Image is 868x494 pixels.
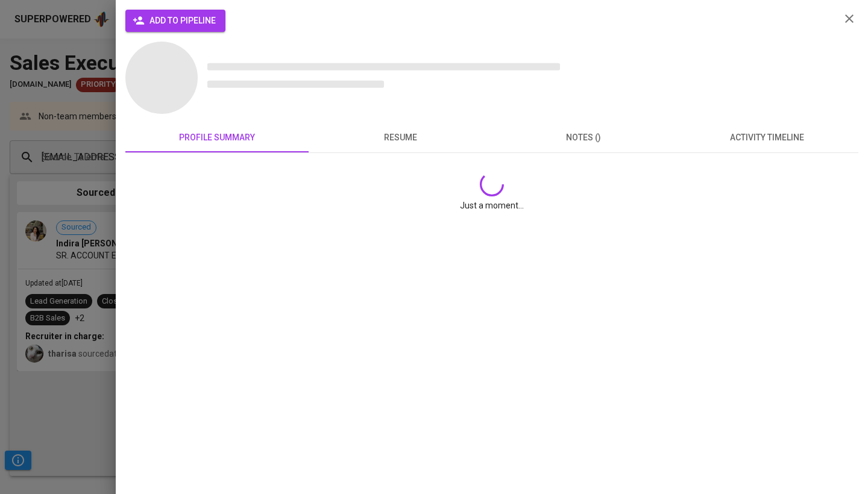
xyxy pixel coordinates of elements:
span: resume [316,130,485,145]
span: activity timeline [682,130,851,145]
span: notes () [499,130,668,145]
button: add to pipeline [125,10,225,32]
span: profile summary [133,130,301,145]
span: Just a moment... [460,199,524,211]
span: add to pipeline [135,13,216,28]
